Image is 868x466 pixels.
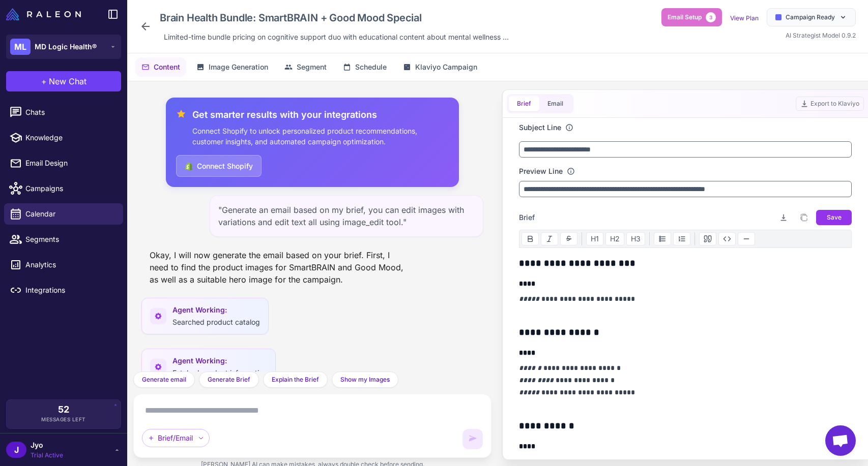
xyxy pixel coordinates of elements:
[825,425,856,456] div: Open chat
[415,61,477,73] span: Klaviyo Campaign
[509,96,539,111] button: Brief
[355,61,387,73] span: Schedule
[164,32,509,43] span: Limited-time bundle pricing on cognitive support duo with educational content about mental wellne...
[154,61,180,73] span: Content
[142,375,186,384] span: Generate email
[190,57,274,77] button: Image Generation
[141,245,415,290] div: Okay, I will now generate the email based on your brief. First, I need to find the product images...
[156,8,513,27] div: Click to edit campaign name
[517,99,531,108] span: Brief
[4,178,123,199] a: Campaigns
[337,57,393,77] button: Schedule
[278,57,333,77] button: Segment
[668,13,702,22] span: Email Setup
[730,14,759,22] a: View Plan
[172,318,260,326] span: Searched product catalog
[25,259,115,270] span: Analytics
[397,57,483,77] button: Klaviyo Campaign
[25,208,115,220] span: Calendar
[199,371,259,388] button: Generate Brief
[4,254,123,275] a: Analytics
[263,371,328,388] button: Explain the Brief
[4,229,123,250] a: Segments
[6,35,121,59] button: MLMD Logic Health®
[210,195,483,237] div: "Generate an email based on my brief, you can edit images with variations and edit text all using...
[10,39,31,55] div: ML
[133,371,195,388] button: Generate email
[31,451,63,460] span: Trial Active
[172,304,260,316] span: Agent Working:
[6,442,26,458] div: J
[661,8,722,26] button: Email Setup3
[539,96,571,111] button: Email
[25,107,115,118] span: Chats
[519,166,563,177] label: Preview Line
[786,13,835,22] span: Campaign Ready
[25,234,115,245] span: Segments
[4,152,123,174] a: Email Design
[208,375,250,384] span: Generate Brief
[6,8,85,20] a: Raleon Logo
[605,232,624,245] button: H2
[35,41,97,52] span: MD Logic Health®
[49,75,86,87] span: New Chat
[519,122,561,133] label: Subject Line
[626,232,645,245] button: H3
[4,279,123,301] a: Integrations
[6,71,121,91] button: +New Chat
[272,375,319,384] span: Explain the Brief
[58,405,69,414] span: 52
[192,108,449,121] h3: Get smarter results with your integrations
[25,183,115,194] span: Campaigns
[142,429,210,447] div: Brief/Email
[827,213,842,222] span: Save
[519,212,535,223] span: Brief
[176,155,262,177] button: Connect Shopify
[209,61,268,73] span: Image Generation
[135,57,186,77] button: Content
[6,8,81,20] img: Raleon Logo
[192,126,449,147] p: Connect Shopify to unlock personalized product recommendations, customer insights, and automated ...
[25,132,115,143] span: Knowledge
[297,61,327,73] span: Segment
[41,75,47,87] span: +
[160,29,513,45] div: Click to edit description
[586,232,603,245] button: H1
[4,102,123,123] a: Chats
[25,158,115,169] span: Email Design
[796,97,864,111] button: Export to Klaviyo
[796,209,812,226] button: Copy brief
[332,371,398,388] button: Show my Images
[786,32,856,39] span: AI Strategist Model 0.9.2
[816,210,852,225] button: Save
[340,375,390,384] span: Show my Images
[31,440,63,451] span: Jyo
[706,12,716,22] span: 3
[4,203,123,225] a: Calendar
[4,127,123,148] a: Knowledge
[172,355,267,366] span: Agent Working:
[172,368,267,377] span: Fetched product information
[775,209,792,226] button: Download brief
[41,416,86,423] span: Messages Left
[25,285,115,296] span: Integrations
